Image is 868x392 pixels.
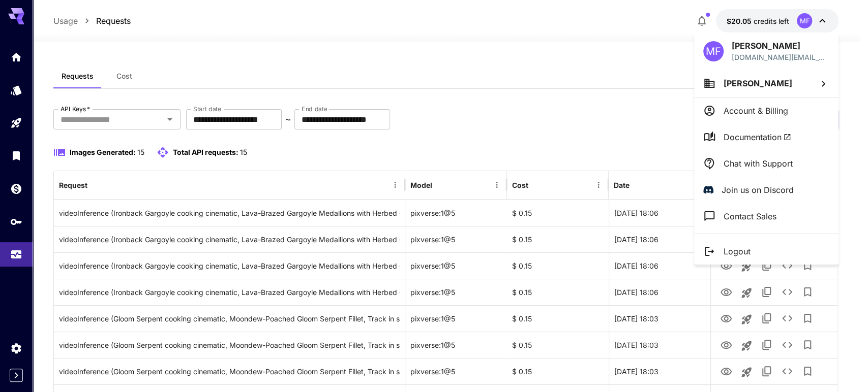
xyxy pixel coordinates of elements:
p: [PERSON_NAME] [732,40,829,52]
p: Account & Billing [724,105,788,117]
button: [PERSON_NAME] [694,70,839,97]
p: Contact Sales [724,210,776,222]
p: Chat with Support [724,157,793,170]
p: Join us on Discord [722,184,794,196]
span: Documentation [724,131,791,143]
span: [PERSON_NAME] [724,78,792,88]
p: Logout [724,245,751,257]
p: [DOMAIN_NAME][EMAIL_ADDRESS][DOMAIN_NAME] [732,52,829,62]
div: funamoto.biz@gmail.com [732,52,829,62]
div: MF [703,41,724,61]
